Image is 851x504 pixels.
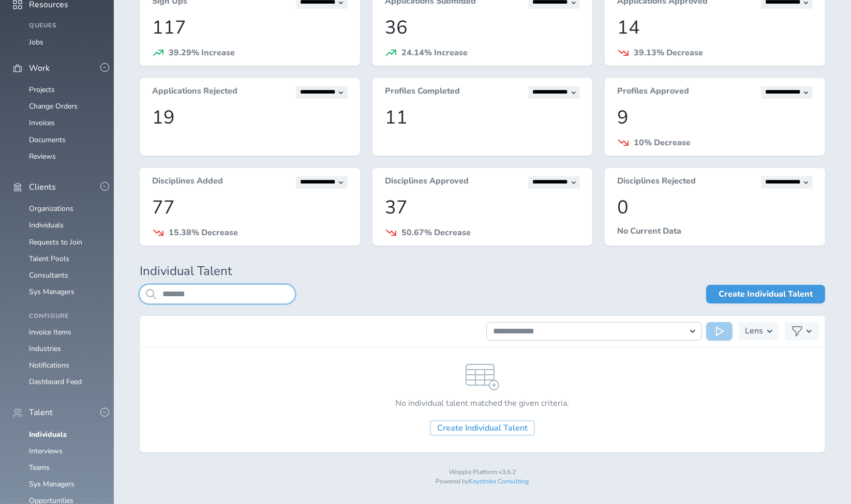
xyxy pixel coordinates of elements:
[706,322,733,341] button: Run Action
[152,86,237,99] h3: Applications Rejected
[29,85,55,95] a: Projects
[29,446,63,456] a: Interviews
[29,220,64,230] a: Individuals
[169,227,238,238] span: 15.38% Decrease
[29,237,82,247] a: Requests to Join
[706,285,825,303] a: Create Individual Talent
[430,420,535,436] a: Create Individual Talent
[29,463,50,472] a: Teams
[29,101,78,111] a: Change Orders
[29,327,71,337] a: Invoice Items
[29,287,74,297] a: Sys Managers
[401,47,468,58] span: 24.14% Increase
[29,135,66,145] a: Documents
[29,204,73,213] a: Organizations
[29,313,101,320] h4: Configure
[29,182,56,192] span: Clients
[396,399,570,408] h3: No individual talent matched the given criteria.
[617,197,813,218] p: 0
[29,118,55,128] a: Invoices
[634,47,703,58] span: 39.13% Decrease
[385,197,580,218] p: 37
[152,197,348,218] p: 77
[29,408,53,417] span: Talent
[617,17,813,38] p: 14
[29,344,61,354] a: Industries
[152,107,348,128] p: 19
[29,64,50,73] span: Work
[152,176,223,189] h3: Disciplines Added
[152,17,348,38] p: 117
[140,264,825,279] h1: Individual Talent
[385,176,469,189] h3: Disciplines Approved
[29,151,56,161] a: Reviews
[29,254,69,264] a: Talent Pools
[634,137,691,148] span: 10% Decrease
[100,408,109,417] button: -
[169,47,235,58] span: 39.29% Increase
[739,322,779,341] button: Lens
[617,107,813,128] p: 9
[469,477,529,485] a: Keystroke Consulting
[617,86,689,99] h3: Profiles Approved
[140,478,825,485] p: Powered by
[29,22,101,29] h4: Queues
[29,377,82,387] a: Dashboard Feed
[100,63,109,72] button: -
[385,17,580,38] p: 36
[29,360,69,370] a: Notifications
[140,469,825,476] p: Wripple Platform v3.6.2
[100,182,109,191] button: -
[401,227,471,238] span: 50.67% Decrease
[617,225,681,237] span: No Current Data
[385,86,460,99] h3: Profiles Completed
[29,430,67,439] a: Individuals
[29,270,68,280] a: Consultants
[29,37,43,47] a: Jobs
[385,107,580,128] p: 11
[617,176,696,189] h3: Disciplines Rejected
[29,479,74,489] a: Sys Managers
[745,322,763,341] h3: Lens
